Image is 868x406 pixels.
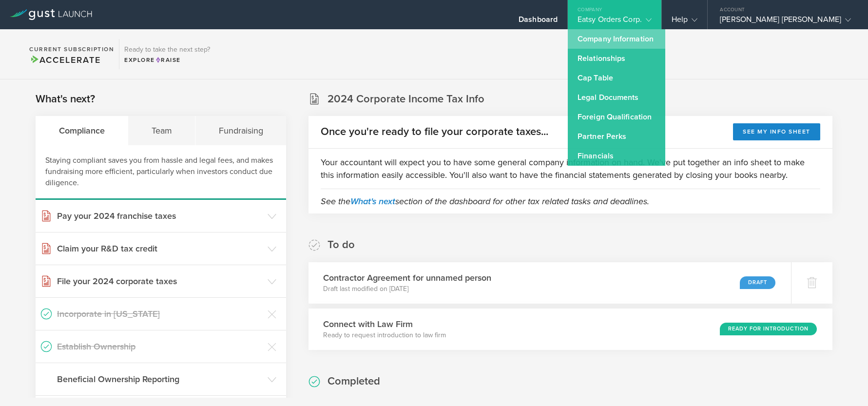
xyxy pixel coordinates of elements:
div: Help [672,15,697,29]
h3: Contractor Agreement for unnamed person [323,271,491,284]
div: Compliance [36,116,128,145]
div: Draft [740,276,775,289]
h3: Claim your R&D tax credit [57,242,263,255]
h2: To do [328,238,355,252]
div: Explore [124,56,210,64]
div: Contractor Agreement for unnamed personDraft last modified on [DATE]Draft [309,262,791,304]
span: Raise [155,57,181,63]
button: See my info sheet [733,123,820,140]
h2: Current Subscription [29,46,114,52]
a: What's next [350,196,395,207]
h3: Incorporate in [US_STATE] [57,308,263,320]
p: Ready to request introduction to law firm [323,330,446,340]
div: [PERSON_NAME] [PERSON_NAME] [720,15,851,29]
h3: Beneficial Ownership Reporting [57,373,263,386]
h2: Completed [328,374,380,388]
h3: Connect with Law Firm [323,318,446,330]
h2: Once you're ready to file your corporate taxes... [321,125,548,139]
h3: File your 2024 corporate taxes [57,275,263,288]
div: Fundraising [195,116,286,145]
div: Staying compliant saves you from hassle and legal fees, and makes fundraising more efficient, par... [36,145,286,200]
div: Team [128,116,195,145]
h2: What's next? [36,92,95,106]
iframe: Chat Widget [819,359,868,406]
div: Connect with Law FirmReady to request introduction to law firmReady for Introduction [309,309,832,350]
div: Ready to take the next step?ExploreRaise [119,39,215,69]
em: See the section of the dashboard for other tax related tasks and deadlines. [321,196,649,207]
h3: Pay your 2024 franchise taxes [57,210,263,222]
div: Widget de chat [819,359,868,406]
h2: 2024 Corporate Income Tax Info [328,92,484,106]
span: Accelerate [29,55,100,65]
div: Dashboard [519,15,558,29]
p: Your accountant will expect you to have some general company information on hand. We've put toget... [321,156,820,181]
h3: Ready to take the next step? [124,46,210,53]
div: Ready for Introduction [720,323,817,335]
div: Eatsy Orders Corp. [578,15,652,29]
h3: Establish Ownership [57,340,263,353]
p: Draft last modified on [DATE] [323,284,491,294]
